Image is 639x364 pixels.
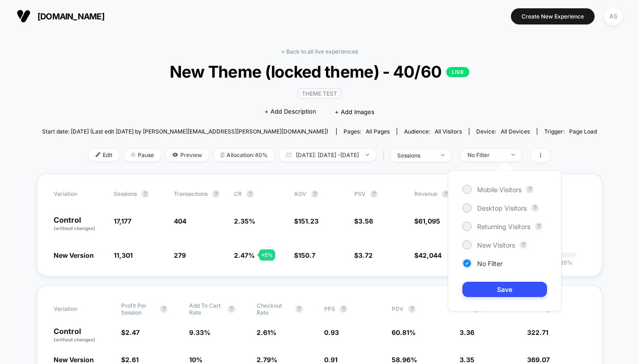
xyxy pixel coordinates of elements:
[96,152,100,157] img: edit
[125,328,140,336] span: 2.47
[358,251,373,259] span: 3.72
[234,217,255,225] span: 2.35 %
[418,251,442,259] span: 42,044
[370,190,378,198] button: ?
[531,204,539,212] button: ?
[294,217,319,225] span: $
[54,302,104,316] span: Variation
[257,302,291,316] span: Checkout Rate
[569,128,597,135] span: Page Load
[460,356,474,364] span: 3.35
[520,241,527,249] button: ?
[501,128,530,135] span: all devices
[54,328,112,343] p: Control
[414,217,440,225] span: $
[477,186,522,194] span: Mobile Visitors
[298,217,319,225] span: 151.23
[214,149,275,161] span: Allocation: 40%
[189,302,223,316] span: Add To Cart Rate
[354,217,373,225] span: $
[324,356,338,364] span: 0.91
[354,190,366,197] span: PSV
[324,305,335,312] span: PPS
[174,190,208,197] span: Transactions
[89,149,119,161] span: Edit
[234,251,255,259] span: 2.47 %
[392,356,417,364] span: 58.96 %
[366,154,369,156] img: end
[511,8,595,24] button: Create New Experience
[446,67,469,77] p: LIVE
[125,356,139,364] span: 2.61
[392,305,404,312] span: PDV
[441,154,444,156] img: end
[397,152,434,159] div: sessions
[381,149,390,162] span: |
[526,186,534,193] button: ?
[279,149,376,161] span: [DATE]: [DATE] - [DATE]
[408,305,416,313] button: ?
[286,152,291,157] img: calendar
[404,128,462,135] div: Audience:
[189,356,203,364] span: 10 %
[418,217,440,225] span: 61,095
[114,217,131,225] span: 17,177
[335,108,375,115] span: + Add Images
[467,152,504,158] div: No Filter
[121,328,140,336] span: $
[221,152,224,158] img: rebalance
[37,12,104,21] span: [DOMAIN_NAME]
[124,149,161,161] span: Pause
[234,190,242,197] span: CR
[460,328,474,336] span: 3.36
[54,337,95,342] span: (without changes)
[189,328,210,336] span: 9.33 %
[311,190,319,198] button: ?
[527,356,550,364] span: 369.07
[121,302,155,316] span: Profit Per Session
[54,251,94,259] span: New Version
[414,251,442,259] span: $
[228,305,235,313] button: ?
[511,154,515,156] img: end
[298,251,315,259] span: 150.7
[174,251,186,259] span: 279
[604,7,622,25] div: AS
[54,190,104,198] span: Variation
[392,328,416,336] span: 60.81 %
[354,251,373,259] span: $
[340,305,347,313] button: ?
[602,7,625,26] button: AS
[14,9,107,24] button: [DOMAIN_NAME]
[114,251,133,259] span: 11,301
[294,251,315,259] span: $
[324,328,339,336] span: 0.93
[257,328,276,336] span: 2.61 %
[358,217,373,225] span: 3.56
[477,223,530,231] span: Returning Visitors
[54,216,104,232] p: Control
[160,305,167,313] button: ?
[54,225,95,231] span: (without changes)
[544,128,597,135] div: Trigger:
[70,62,569,81] span: New Theme (locked theme) - 40/60
[477,204,527,212] span: Desktop Visitors
[121,356,139,364] span: $
[264,107,316,116] span: + Add Description
[535,223,542,230] button: ?
[477,241,515,249] span: New Visitors
[366,128,390,135] span: all pages
[54,356,94,364] span: New Version
[344,128,390,135] div: Pages:
[435,128,462,135] span: All Visitors
[212,190,220,198] button: ?
[17,9,31,23] img: Visually logo
[166,149,209,161] span: Preview
[246,190,254,198] button: ?
[295,305,303,313] button: ?
[131,152,135,157] img: end
[469,128,537,135] span: Device:
[477,260,503,267] span: No Filter
[141,190,149,198] button: ?
[257,356,277,364] span: 2.79 %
